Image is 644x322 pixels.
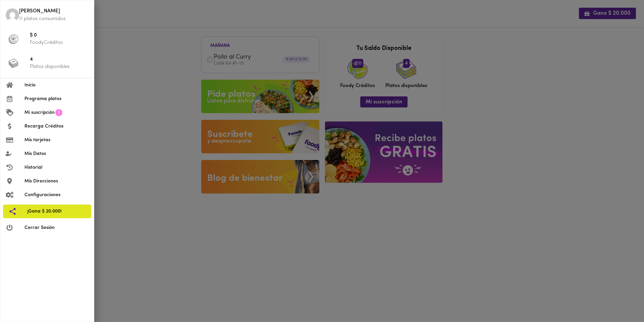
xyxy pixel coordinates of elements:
span: Configuraciones [24,191,89,198]
p: FoodyCréditos [30,39,89,46]
span: Mis Datos [24,150,89,157]
img: platos_menu.png [8,58,18,68]
span: Mis Direcciones [24,178,89,185]
span: 4 [30,56,89,64]
span: ¡Gana $ 20.000! [27,208,86,215]
img: foody-creditos-black.png [8,34,18,44]
span: $ 0 [30,32,89,39]
iframe: Messagebird Livechat Widget [605,283,637,315]
span: Historial [24,164,89,171]
span: Cerrar Sesión [24,224,89,231]
span: Recarga Créditos [24,123,89,130]
p: Platos disponibles [30,63,89,70]
span: Mi suscripción [24,109,55,116]
p: 11 platos consumidos [19,15,89,22]
span: Mis tarjetas [24,137,89,144]
span: Inicio [24,82,89,89]
span: [PERSON_NAME] [19,8,89,15]
span: Programa platos [24,95,89,102]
